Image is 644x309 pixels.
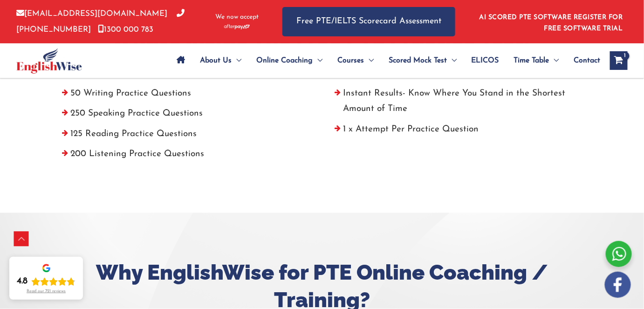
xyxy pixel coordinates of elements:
a: AI SCORED PTE SOFTWARE REGISTER FOR FREE SOFTWARE TRIAL [480,14,623,32]
a: ELICOS [464,44,507,77]
span: We now accept [215,13,259,22]
a: 1300 000 783 [98,26,153,34]
nav: Site Navigation: Main Menu [169,44,601,77]
li: 1 x Attempt Per Practice Question [329,122,588,142]
a: [PHONE_NUMBER] [16,10,185,33]
a: Time TableMenu Toggle [507,44,567,77]
a: Free PTE/IELTS Scorecard Assessment [282,7,455,36]
span: Menu Toggle [313,44,322,77]
a: Online CoachingMenu Toggle [249,44,330,77]
span: Menu Toggle [232,44,241,77]
span: Courses [337,44,364,77]
img: white-facebook.png [605,272,631,298]
img: Afterpay-Logo [224,24,250,29]
span: Menu Toggle [447,44,457,77]
span: Menu Toggle [364,44,374,77]
a: Contact [567,44,601,77]
div: Rating: 4.8 out of 5 [17,276,75,287]
a: CoursesMenu Toggle [330,44,381,77]
li: 125 Reading Practice Questions [56,126,315,146]
span: About Us [200,44,232,77]
span: Scored Mock Test [389,44,447,77]
span: Time Table [514,44,549,77]
a: About UsMenu Toggle [192,44,249,77]
a: Scored Mock TestMenu Toggle [381,44,464,77]
li: Instant Results- Know Where You Stand in the Shortest Amount of Time [329,86,588,122]
li: 250 Speaking Practice Questions [56,106,315,126]
span: ELICOS [472,44,499,77]
div: 4.8 [17,276,27,287]
img: cropped-ew-logo [16,48,82,74]
li: 50 Writing Practice Questions [56,86,315,106]
a: [EMAIL_ADDRESS][DOMAIN_NAME] [16,10,167,18]
span: Online Coaching [256,44,313,77]
div: Read our 721 reviews [27,289,66,294]
span: Menu Toggle [549,44,559,77]
a: View Shopping Cart, 1 items [610,51,628,70]
li: 200 Listening Practice Questions [56,146,315,166]
span: Contact [574,44,601,77]
aside: Header Widget 1 [474,7,628,37]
